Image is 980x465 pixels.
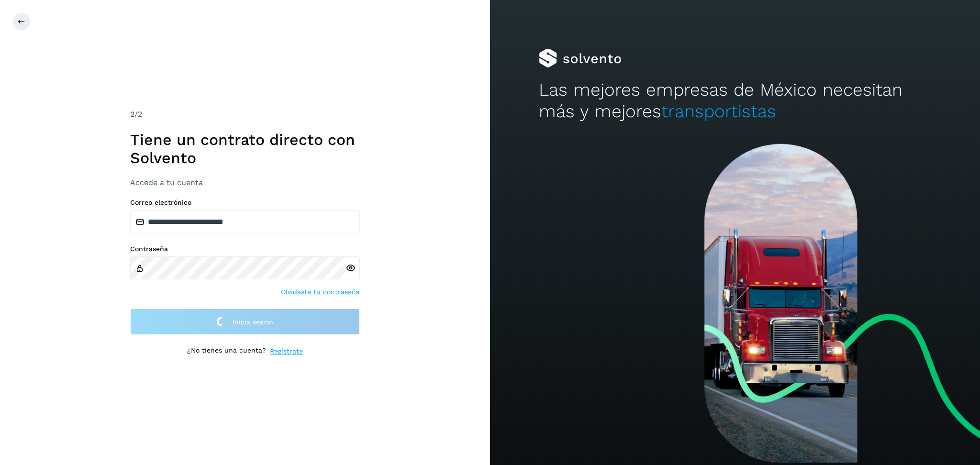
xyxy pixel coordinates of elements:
h1: Tiene un contrato directo con Solvento [130,131,360,167]
h2: Las mejores empresas de México necesitan más y mejores [539,79,931,122]
div: /2 [130,109,360,120]
span: transportistas [661,101,776,122]
span: Inicia sesión [233,319,273,325]
h3: Accede a tu cuenta [130,178,360,187]
p: ¿No tienes una cuenta? [187,346,266,356]
label: Contraseña [130,245,360,253]
span: 2 [130,110,134,119]
a: Regístrate [270,346,303,356]
button: Inicia sesión [130,309,360,335]
a: Olvidaste tu contraseña [281,287,360,297]
label: Correo electrónico [130,199,360,207]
